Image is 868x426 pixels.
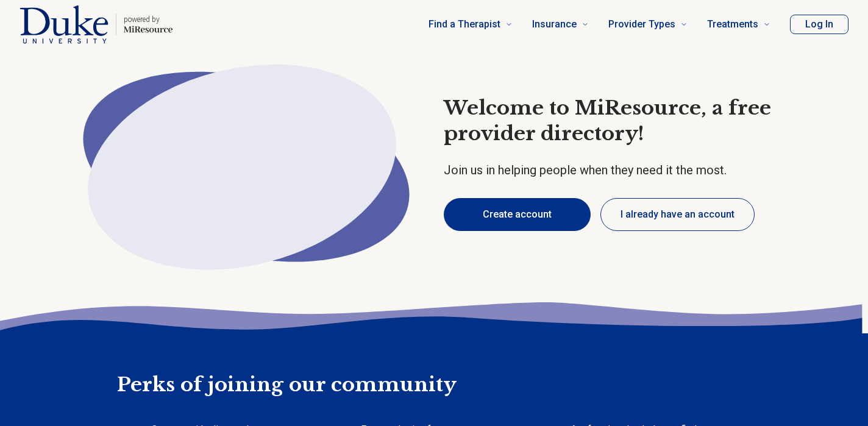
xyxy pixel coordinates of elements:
[20,5,173,44] a: Home page
[444,96,805,146] h1: Welcome to MiResource, a free provider directory!
[600,198,755,231] button: I already have an account
[532,16,577,33] span: Insurance
[444,162,805,179] p: Join us in helping people when they need it the most.
[444,198,591,231] button: Create account
[124,15,173,24] p: powered by
[429,16,500,33] span: Find a Therapist
[790,15,848,34] button: Log In
[608,16,675,33] span: Provider Types
[117,333,751,398] h2: Perks of joining our community
[707,16,758,33] span: Treatments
